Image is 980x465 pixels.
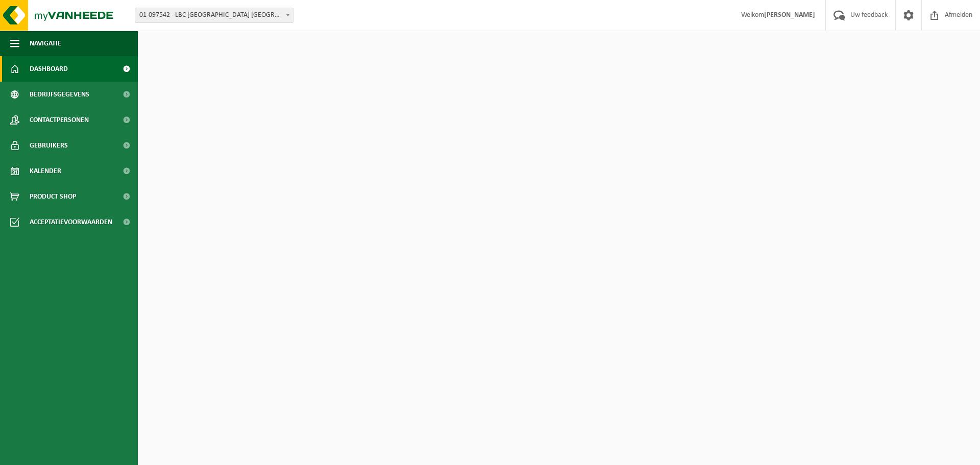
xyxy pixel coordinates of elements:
[30,56,68,82] span: Dashboard
[30,158,61,184] span: Kalender
[764,11,815,19] strong: [PERSON_NAME]
[30,209,112,235] span: Acceptatievoorwaarden
[30,31,61,56] span: Navigatie
[30,184,76,209] span: Product Shop
[30,133,68,158] span: Gebruikers
[135,8,293,23] span: 01-097542 - LBC ANTWERPEN NV - ANTWERPEN
[135,8,293,22] span: 01-097542 - LBC ANTWERPEN NV - ANTWERPEN
[30,82,89,107] span: Bedrijfsgegevens
[30,107,89,133] span: Contactpersonen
